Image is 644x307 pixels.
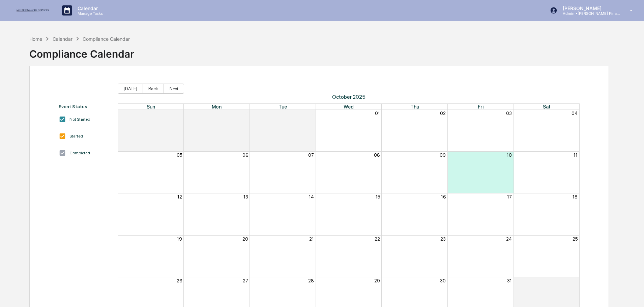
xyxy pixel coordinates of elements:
[212,104,222,110] span: Mon
[573,194,578,199] button: 18
[574,152,578,158] button: 11
[279,104,287,110] span: Tue
[309,236,314,242] button: 21
[376,194,380,199] button: 15
[118,94,580,100] span: October 2025
[59,104,111,109] div: Event Status
[441,194,446,199] button: 16
[243,278,248,283] button: 27
[572,111,578,116] button: 04
[440,111,446,116] button: 02
[177,194,182,199] button: 12
[309,194,314,199] button: 14
[16,7,49,14] img: logo
[375,111,380,116] button: 01
[478,104,484,110] span: Fri
[410,104,419,110] span: Thu
[243,194,248,199] button: 13
[242,152,248,158] button: 06
[72,11,106,16] p: Manage Tasks
[374,278,380,283] button: 29
[83,36,130,42] div: Compliance Calendar
[29,36,42,42] div: Home
[177,236,182,242] button: 19
[507,194,512,199] button: 17
[69,117,90,122] div: Not Started
[69,151,90,155] div: Completed
[507,278,512,283] button: 31
[506,111,512,116] button: 03
[53,36,72,42] div: Calendar
[147,104,155,110] span: Sun
[543,104,551,110] span: Sat
[374,152,380,158] button: 08
[573,236,578,242] button: 25
[308,152,314,158] button: 07
[177,278,182,283] button: 26
[375,236,380,242] button: 22
[506,236,512,242] button: 24
[118,84,143,94] button: [DATE]
[29,42,134,60] div: Compliance Calendar
[308,278,314,283] button: 28
[308,111,314,116] button: 30
[242,236,248,242] button: 20
[164,84,184,94] button: Next
[176,111,182,116] button: 28
[72,5,106,11] p: Calendar
[344,104,354,110] span: Wed
[557,11,620,16] p: Admin • [PERSON_NAME] Financial
[557,5,620,11] p: [PERSON_NAME]
[440,152,446,158] button: 09
[507,152,512,158] button: 10
[69,134,83,139] div: Started
[440,236,446,242] button: 23
[177,152,182,158] button: 05
[440,278,446,283] button: 30
[573,278,578,283] button: 01
[242,111,248,116] button: 29
[143,84,164,94] button: Back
